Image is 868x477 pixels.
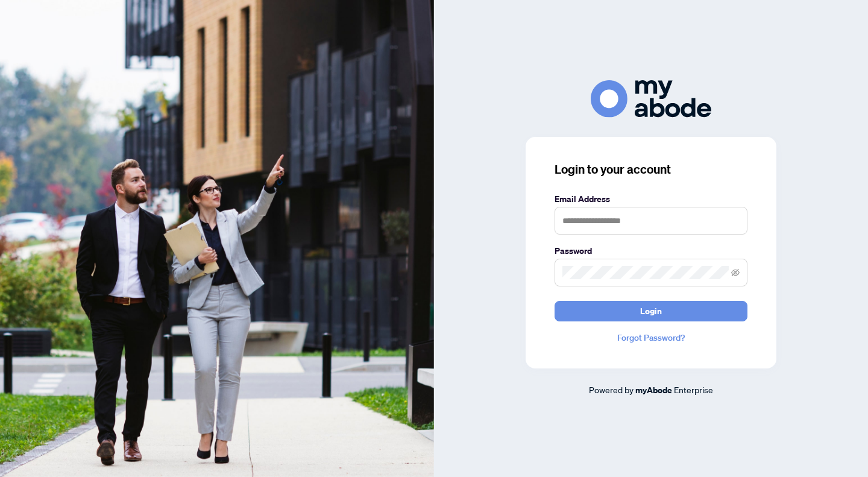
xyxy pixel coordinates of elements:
[555,331,747,344] a: Forgot Password?
[731,268,740,277] span: eye-invisible
[555,161,747,178] h3: Login to your account
[555,244,747,257] label: Password
[674,384,713,395] span: Enterprise
[589,384,634,395] span: Powered by
[635,384,672,397] a: myAbode
[591,80,711,117] img: ma-logo
[640,302,662,321] span: Login
[555,301,747,321] button: Login
[555,192,747,206] label: Email Address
